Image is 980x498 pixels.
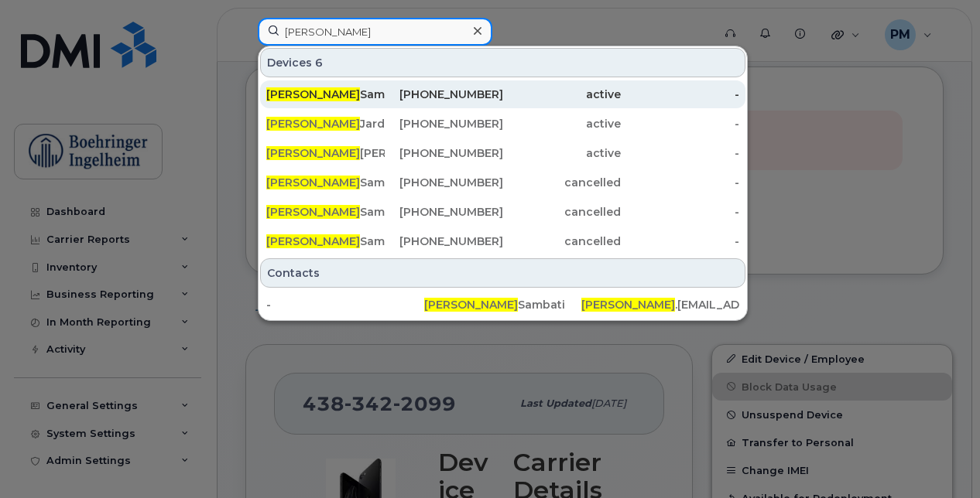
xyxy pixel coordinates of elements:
[621,204,739,220] div: -
[260,169,745,196] a: [PERSON_NAME]Sambati - Smartwatch[PHONE_NUMBER]cancelled-
[260,227,745,255] a: [PERSON_NAME]Sambatti[PHONE_NUMBER]cancelled-
[266,87,360,101] span: [PERSON_NAME]
[581,297,739,312] div: .[EMAIL_ADDRESS][DOMAIN_NAME]
[503,175,622,190] div: cancelled
[385,145,503,161] div: [PHONE_NUMBER]
[621,234,739,249] div: -
[260,110,745,138] a: [PERSON_NAME]Jardine - Contract[PHONE_NUMBER]active-
[503,234,622,249] div: cancelled
[266,234,360,248] span: [PERSON_NAME]
[266,176,360,189] span: [PERSON_NAME]
[581,298,675,312] span: [PERSON_NAME]
[266,117,360,131] span: [PERSON_NAME]
[385,234,503,249] div: [PHONE_NUMBER]
[260,198,745,226] a: [PERSON_NAME]Sambati iPad[PHONE_NUMBER]cancelled-
[621,175,739,190] div: -
[266,175,385,190] div: Sambati - Smartwatch
[385,204,503,220] div: [PHONE_NUMBER]
[385,116,503,131] div: [PHONE_NUMBER]
[503,145,622,161] div: active
[260,48,745,77] div: Devices
[621,87,739,102] div: -
[621,145,739,161] div: -
[260,291,745,319] a: -[PERSON_NAME]Sambati[PERSON_NAME].[EMAIL_ADDRESS][DOMAIN_NAME]
[258,18,492,46] input: Find something...
[503,204,622,220] div: cancelled
[315,55,323,70] span: 6
[503,116,622,131] div: active
[385,87,503,102] div: [PHONE_NUMBER]
[260,139,745,167] a: [PERSON_NAME][PERSON_NAME][PHONE_NUMBER]active-
[424,298,518,312] span: [PERSON_NAME]
[266,234,385,249] div: Sambatti
[266,204,385,220] div: Sambati iPad
[621,116,739,131] div: -
[266,145,385,161] div: [PERSON_NAME]
[266,146,360,160] span: [PERSON_NAME]
[266,205,360,219] span: [PERSON_NAME]
[266,297,424,312] div: -
[260,80,745,108] a: [PERSON_NAME]Sambati[PHONE_NUMBER]active-
[266,116,385,131] div: Jardine - Contract
[503,87,622,102] div: active
[260,258,745,288] div: Contacts
[385,175,503,190] div: [PHONE_NUMBER]
[266,87,385,102] div: Sambati
[424,297,582,312] div: Sambati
